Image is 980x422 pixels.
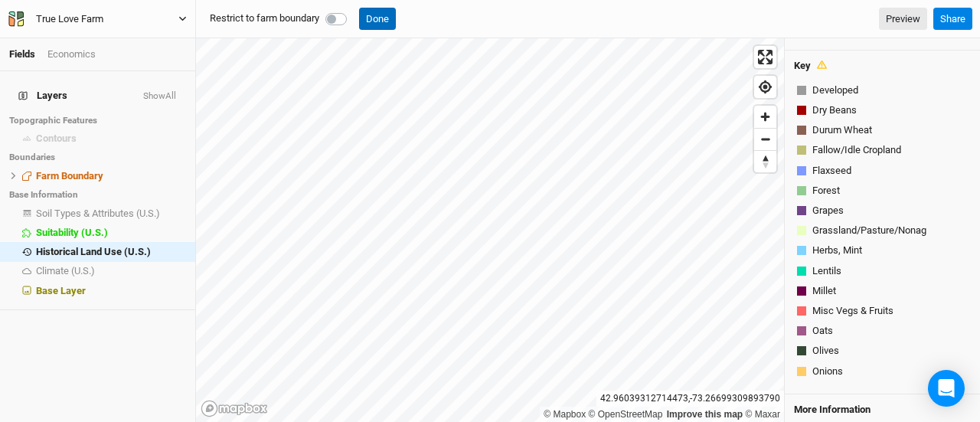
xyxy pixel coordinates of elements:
[754,150,776,172] button: Reset bearing to north
[745,409,780,420] a: Maxar
[812,365,843,378] span: Onions
[36,246,151,257] span: Historical Land Use (U.S.)
[36,170,186,182] div: Farm Boundary
[812,304,893,318] span: Misc Vegs & Fruits
[36,285,186,297] div: Base Layer
[812,83,858,97] span: Developed
[596,391,784,407] div: 42.96039312714473 , -73.26699309893790
[879,8,927,31] a: Preview
[201,400,268,417] a: Mapbox logo
[47,47,96,61] div: Economics
[812,164,851,178] span: Flaxseed
[142,91,177,102] button: ShowAll
[8,11,188,28] button: True Love Farm
[359,8,396,31] button: Done
[544,409,586,420] a: Mapbox
[9,48,35,60] a: Fields
[36,11,103,27] div: True Love Farm
[36,132,77,144] span: Contours
[36,208,160,219] span: Soil Types & Attributes (U.S.)
[36,285,86,296] span: Base Layer
[36,170,103,182] span: Farm Boundary
[36,227,186,239] div: Suitability (U.S.)
[196,38,784,422] canvas: Map
[812,224,926,237] span: Grassland/Pasture/Nonag
[933,8,972,31] button: Share
[36,227,108,238] span: Suitability (U.S.)
[812,103,857,117] span: Dry Beans
[754,46,776,68] button: Enter fullscreen
[210,11,319,25] label: Restrict to farm boundary
[812,344,839,358] span: Olives
[794,404,971,416] h4: More Information
[36,265,95,276] span: Climate (U.S.)
[812,244,862,257] span: Herbs, Mint
[36,246,186,258] div: Historical Land Use (U.S.)
[667,409,743,420] a: Improve this map
[812,184,840,198] span: Forest
[18,90,67,102] span: Layers
[812,143,901,157] span: Fallow/Idle Cropland
[754,151,776,172] span: Reset bearing to north
[812,264,841,278] span: Lentils
[812,284,836,298] span: Millet
[794,60,811,72] h4: Key
[36,208,186,220] div: Soil Types & Attributes (U.S.)
[754,106,776,128] button: Zoom in
[589,409,663,420] a: OpenStreetMap
[812,204,844,218] span: Grapes
[812,123,872,137] span: Durum Wheat
[36,132,186,145] div: Contours
[754,129,776,150] span: Zoom out
[928,370,965,407] div: Open Intercom Messenger
[36,265,186,277] div: Climate (U.S.)
[754,128,776,150] button: Zoom out
[754,76,776,98] button: Find my location
[812,324,833,338] span: Oats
